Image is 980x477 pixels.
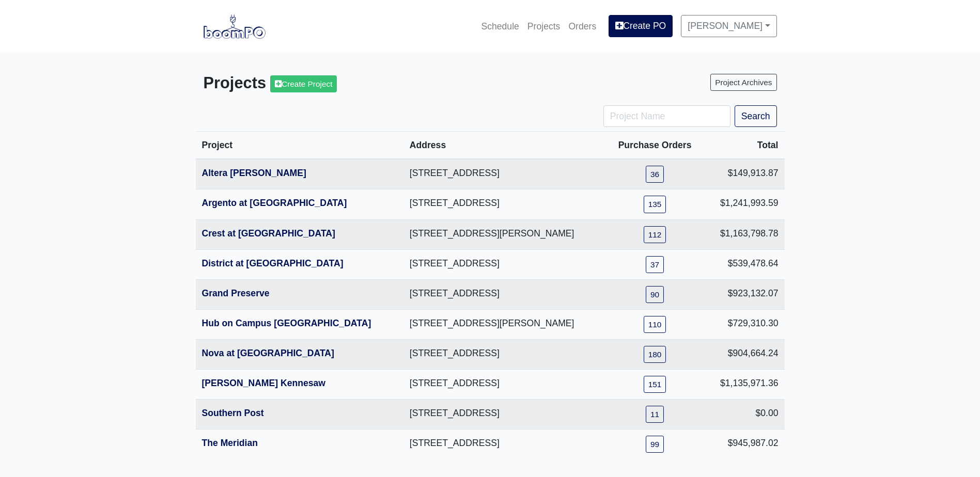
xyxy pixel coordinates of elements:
[644,346,666,363] a: 180
[609,15,673,37] a: Create PO
[270,75,337,92] a: Create Project
[704,249,784,279] td: $539,478.64
[403,279,606,309] td: [STREET_ADDRESS]
[646,256,664,273] a: 37
[644,376,666,393] a: 151
[646,286,664,303] a: 90
[681,15,776,37] a: [PERSON_NAME]
[202,318,371,328] a: Hub on Campus [GEOGRAPHIC_DATA]
[202,258,344,268] a: District at [GEOGRAPHIC_DATA]
[646,166,664,183] a: 36
[523,15,565,38] a: Projects
[202,168,306,178] a: Altera [PERSON_NAME]
[603,105,730,127] input: Project Name
[403,249,606,279] td: [STREET_ADDRESS]
[704,339,784,369] td: $904,664.24
[196,132,403,160] th: Project
[564,15,600,38] a: Orders
[644,196,666,213] a: 135
[403,219,606,249] td: [STREET_ADDRESS][PERSON_NAME]
[202,348,334,358] a: Nova at [GEOGRAPHIC_DATA]
[704,279,784,309] td: $923,132.07
[202,408,264,418] a: Southern Post
[477,15,523,38] a: Schedule
[202,288,270,298] a: Grand Preserve
[704,132,784,160] th: Total
[735,105,777,127] button: Search
[704,370,784,400] td: $1,135,971.36
[403,339,606,369] td: [STREET_ADDRESS]
[202,228,335,239] a: Crest at [GEOGRAPHIC_DATA]
[403,132,606,160] th: Address
[646,436,664,453] a: 99
[403,370,606,400] td: [STREET_ADDRESS]
[403,159,606,189] td: [STREET_ADDRESS]
[202,198,347,208] a: Argento at [GEOGRAPHIC_DATA]
[403,309,606,339] td: [STREET_ADDRESS][PERSON_NAME]
[704,189,784,219] td: $1,241,993.59
[644,316,666,333] a: 110
[704,430,784,459] td: $945,987.02
[202,378,326,388] a: [PERSON_NAME] Kennesaw
[646,406,664,423] a: 11
[704,309,784,339] td: $729,310.30
[202,438,258,448] a: The Meridian
[710,74,776,91] a: Project Archives
[704,400,784,430] td: $0.00
[606,132,704,160] th: Purchase Orders
[204,74,483,93] h3: Projects
[644,226,666,243] a: 112
[403,400,606,430] td: [STREET_ADDRESS]
[704,159,784,189] td: $149,913.87
[403,430,606,459] td: [STREET_ADDRESS]
[403,189,606,219] td: [STREET_ADDRESS]
[704,219,784,249] td: $1,163,798.78
[204,14,266,38] img: boomPO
